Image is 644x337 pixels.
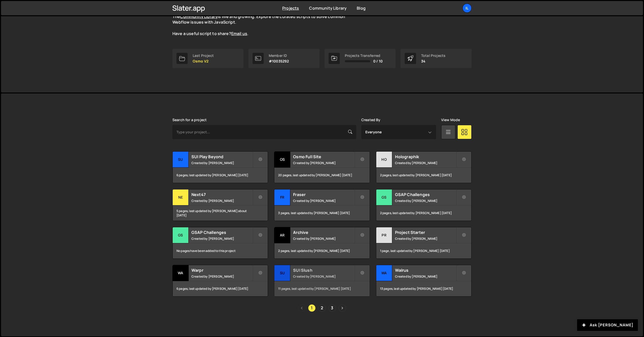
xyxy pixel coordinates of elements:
div: Projects Transferred [345,54,383,58]
a: Email us [231,31,247,36]
div: Fr [274,189,290,205]
a: SU SUI Slush Created by [PERSON_NAME] 11 pages, last updated by [PERSON_NAME] [DATE] [274,265,370,297]
label: View Mode [441,118,460,122]
p: The is live and growing. Explore the curated scripts to solve common Webflow issues with JavaScri... [172,14,355,37]
div: 2 pages, last updated by [PERSON_NAME] [DATE] [274,243,369,259]
div: GS [173,227,189,243]
div: 11 pages, last updated by [PERSON_NAME] [DATE] [274,281,369,296]
a: Page 3 [328,304,336,312]
small: Created by [PERSON_NAME] [395,236,456,241]
a: Ar Archive Created by [PERSON_NAME] 2 pages, last updated by [PERSON_NAME] [DATE] [274,227,370,259]
div: SU [173,152,189,168]
small: Created by [PERSON_NAME] [395,274,456,279]
h2: Warpr [191,267,253,273]
button: Ask [PERSON_NAME] [577,319,638,331]
div: Wa [173,265,189,281]
p: 34 [421,59,445,63]
h2: Walrus [395,267,456,273]
small: Created by [PERSON_NAME] [293,161,354,165]
small: Created by [PERSON_NAME] [293,274,354,279]
div: 5 pages, last updated by [PERSON_NAME] about [DATE] [173,205,268,221]
div: Last Project [193,54,214,58]
small: Created by [PERSON_NAME] [293,199,354,203]
a: Os Osmo Full Site Created by [PERSON_NAME] 20 pages, last updated by [PERSON_NAME] [DATE] [274,151,370,183]
a: Wa Walrus Created by [PERSON_NAME] 13 pages, last updated by [PERSON_NAME] [DATE] [376,265,472,297]
span: 0 / 10 [373,59,383,63]
div: 13 pages, last updated by [PERSON_NAME] [DATE] [376,281,471,296]
a: Wa Warpr Created by [PERSON_NAME] 6 pages, last updated by [PERSON_NAME] [DATE] [172,265,268,297]
a: Blog [357,5,366,11]
div: Pr [376,227,392,243]
a: Projects [282,5,299,11]
p: Osmo V2 [193,59,214,63]
div: Member ID [269,54,289,58]
small: Created by [PERSON_NAME] [191,161,253,165]
a: Community Library [309,5,347,11]
div: Os [274,152,290,168]
div: 1 page, last updated by [PERSON_NAME] [DATE] [376,243,471,259]
div: 6 pages, last updated by [PERSON_NAME] [DATE] [173,168,268,183]
a: SU SUI Play Beyond Created by [PERSON_NAME] 6 pages, last updated by [PERSON_NAME] [DATE] [172,151,268,183]
h2: Fraser [293,192,354,197]
div: 2 pages, last updated by [PERSON_NAME] [DATE] [376,168,471,183]
small: Created by [PERSON_NAME] [191,236,253,241]
div: 6 pages, last updated by [PERSON_NAME] [DATE] [173,281,268,296]
a: Last Project Osmo V2 [172,49,243,68]
a: Ho Holographik Created by [PERSON_NAME] 2 pages, last updated by [PERSON_NAME] [DATE] [376,151,472,183]
a: GS GSAP Challenges Created by [PERSON_NAME] 2 pages, last updated by [PERSON_NAME] [DATE] [376,189,472,221]
label: Search for a project [172,118,207,122]
h2: Project Starter [395,230,456,235]
h2: GSAP Challenges [395,192,456,197]
h2: Archive [293,230,354,235]
div: Ne [173,189,189,205]
a: GS GSAP Challenges Created by [PERSON_NAME] No pages have been added to this project [172,227,268,259]
small: Created by [PERSON_NAME] [395,161,456,165]
div: Ho [376,152,392,168]
div: Pagination [172,304,472,312]
h2: GSAP Challenges [191,230,253,235]
div: Wa [376,265,392,281]
div: Ar [274,227,290,243]
h2: SUI Play Beyond [191,154,253,159]
h2: Osmo Full Site [293,154,354,159]
a: Community Library [180,14,218,19]
a: Page 2 [318,304,326,312]
small: Created by [PERSON_NAME] [191,274,253,279]
small: Created by [PERSON_NAME] [395,199,456,203]
div: Total Projects [421,54,445,58]
small: Created by [PERSON_NAME] [293,236,354,241]
a: Next page [338,304,346,312]
div: 2 pages, last updated by [PERSON_NAME] [DATE] [376,205,471,221]
div: 3 pages, last updated by [PERSON_NAME] [DATE] [274,205,369,221]
p: #10035292 [269,59,289,63]
label: Created By [361,118,381,122]
h2: Holographik [395,154,456,159]
small: Created by [PERSON_NAME] [191,199,253,203]
div: SU [274,265,290,281]
div: 20 pages, last updated by [PERSON_NAME] [DATE] [274,168,369,183]
h2: SUI Slush [293,267,354,273]
a: Fr Fraser Created by [PERSON_NAME] 3 pages, last updated by [PERSON_NAME] [DATE] [274,189,370,221]
a: Il [462,4,472,13]
h2: Next47 [191,192,253,197]
a: Pr Project Starter Created by [PERSON_NAME] 1 page, last updated by [PERSON_NAME] [DATE] [376,227,472,259]
div: No pages have been added to this project [173,243,268,259]
a: Ne Next47 Created by [PERSON_NAME] 5 pages, last updated by [PERSON_NAME] about [DATE] [172,189,268,221]
input: Type your project... [172,125,356,139]
div: GS [376,189,392,205]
